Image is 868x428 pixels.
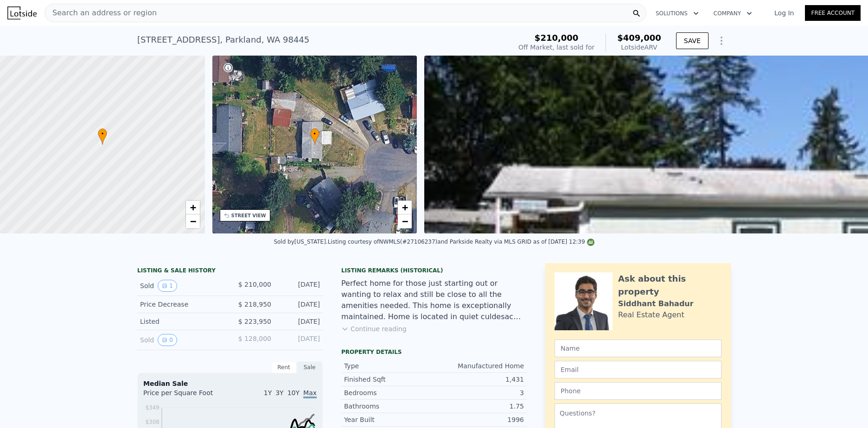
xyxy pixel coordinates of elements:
div: Perfect home for those just starting out or wanting to relax and still be close to all the amenit... [341,278,527,322]
div: Sale [297,361,323,373]
div: Ask about this property [618,272,721,298]
span: − [190,215,196,227]
button: Show Options [712,31,731,50]
button: Continue reading [341,324,407,334]
button: Company [706,5,759,22]
div: Price per Square Foot [143,388,230,403]
a: Zoom out [398,214,412,228]
div: [DATE] [279,317,320,326]
input: Name [555,340,721,357]
span: 1Y [264,389,272,397]
a: Log In [763,8,805,18]
div: [DATE] [279,300,320,309]
button: View historical data [158,280,177,292]
button: SAVE [676,32,708,49]
div: LISTING & SALE HISTORY [137,267,323,276]
div: Sold [140,280,223,292]
div: 3 [434,388,524,397]
div: 1,431 [434,375,524,384]
span: • [310,130,319,138]
div: Price Decrease [140,300,223,309]
span: Search an address or region [45,7,157,19]
a: Zoom in [398,201,412,214]
button: Solutions [648,5,706,22]
div: [DATE] [279,280,320,292]
div: Lotside ARV [617,43,661,52]
div: 1.75 [434,402,524,411]
div: 1996 [434,415,524,424]
div: STREET VIEW [231,212,266,219]
span: $ 210,000 [238,281,271,288]
span: Max [303,389,317,398]
div: • [98,128,107,145]
div: Type [344,361,434,371]
span: − [402,215,408,227]
div: Manufactured Home [434,361,524,371]
span: 3Y [275,389,283,397]
div: [DATE] [279,334,320,346]
img: Lotside [7,6,37,19]
div: Bedrooms [344,388,434,397]
tspan: $349 [145,404,160,411]
a: Free Account [805,5,861,21]
div: Bathrooms [344,402,434,411]
img: NWMLS Logo [587,239,594,246]
span: + [402,201,408,213]
div: Real Estate Agent [618,309,684,321]
div: Sold by [US_STATE] . [274,239,327,245]
div: Off Market, last sold for [518,43,594,52]
tspan: $308 [145,419,160,425]
div: [STREET_ADDRESS] , Parkland , WA 98445 [137,33,309,46]
div: • [310,128,319,145]
span: $ 128,000 [238,335,271,342]
a: Zoom out [186,214,200,228]
div: Listing Remarks (Historical) [341,267,527,274]
div: Property details [341,348,527,356]
a: Zoom in [186,201,200,214]
input: Phone [555,382,721,400]
button: View historical data [158,334,177,346]
div: Listed [140,317,223,326]
span: • [98,130,107,138]
div: Median Sale [143,379,317,388]
span: $409,000 [617,33,661,43]
div: Sold [140,334,223,346]
div: Listing courtesy of NWMLS (#27106237) and Parkside Realty via MLS GRID as of [DATE] 12:39 [328,239,594,245]
span: $210,000 [535,33,579,43]
div: Siddhant Bahadur [618,298,694,309]
div: Finished Sqft [344,375,434,384]
div: Rent [271,361,297,373]
span: $ 223,950 [238,318,271,325]
span: 10Y [287,389,300,397]
input: Email [555,361,721,378]
span: $ 218,950 [238,301,271,308]
div: Year Built [344,415,434,424]
span: + [190,201,196,213]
